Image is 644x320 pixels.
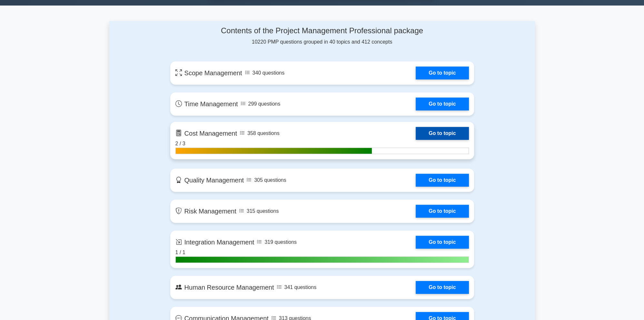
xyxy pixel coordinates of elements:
a: Go to topic [416,98,469,110]
h4: Contents of the Project Management Professional package [170,26,474,36]
div: 10220 PMP questions grouped in 40 topics and 412 concepts [170,26,474,46]
a: Go to topic [416,236,469,249]
a: Go to topic [416,281,469,294]
a: Go to topic [416,127,469,140]
a: Go to topic [416,67,469,79]
a: Go to topic [416,205,469,218]
a: Go to topic [416,174,469,187]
